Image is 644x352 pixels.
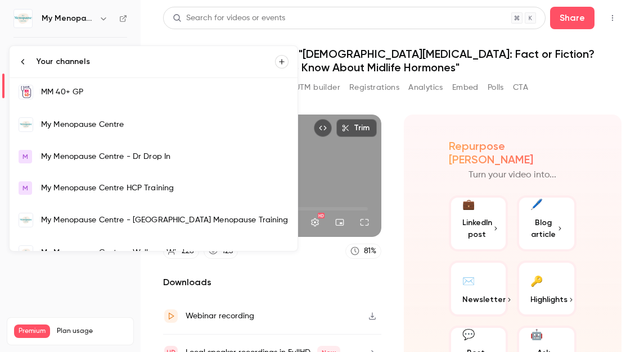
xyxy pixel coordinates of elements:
[19,118,33,131] img: My Menopause Centre
[19,246,33,259] img: My Menopause Centre - Wellness Wisdom
[41,151,289,162] div: My Menopause Centre - Dr Drop In
[19,85,33,99] img: MM 40+ GP
[19,213,33,227] img: My Menopause Centre - Indonesia Menopause Training
[37,56,275,67] div: Your channels
[41,247,289,258] div: My Menopause Centre - Wellness Wisdom
[22,152,28,162] span: M
[41,214,289,226] div: My Menopause Centre - [GEOGRAPHIC_DATA] Menopause Training
[41,182,289,194] div: My Menopause Centre HCP Training
[41,86,289,98] div: MM 40+ GP
[41,119,289,130] div: My Menopause Centre
[22,183,28,193] span: M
